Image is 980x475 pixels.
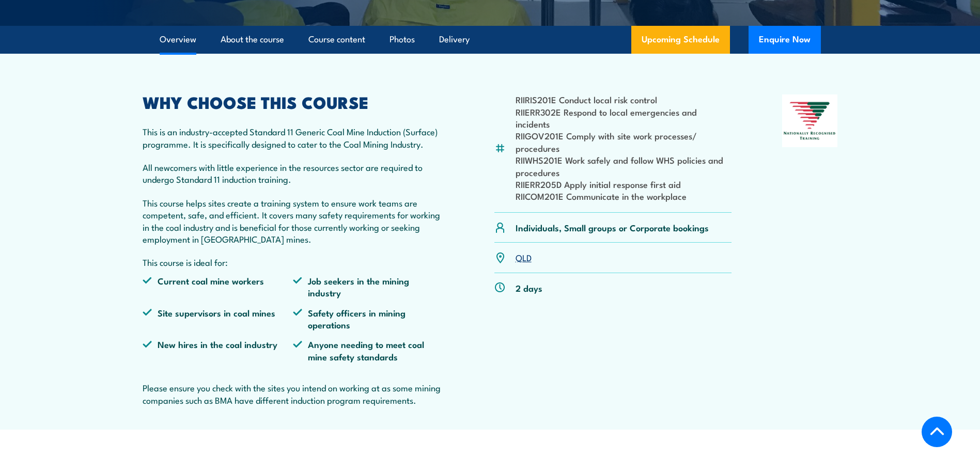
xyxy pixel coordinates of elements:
li: RIICOM201E Communicate in the workplace [516,190,732,202]
a: QLD [516,251,532,263]
li: RIIGOV201E Comply with site work processes/ procedures [516,130,732,154]
p: This course is ideal for: [143,256,444,268]
li: RIIRIS201E Conduct local risk control [516,93,732,105]
a: About the course [221,26,284,53]
p: 2 days [516,282,542,294]
p: This course helps sites create a training system to ensure work teams are competent, safe, and ef... [143,197,444,245]
img: Nationally Recognised Training logo. [782,94,838,147]
h2: WHY CHOOSE THIS COURSE [143,94,444,109]
li: Anyone needing to meet coal mine safety standards [293,338,444,362]
li: Job seekers in the mining industry [293,275,444,299]
p: This is an industry-accepted Standard 11 Generic Coal Mine Induction (Surface) programme. It is s... [143,125,444,150]
p: All newcomers with little experience in the resources sector are required to undergo Standard 11 ... [143,161,444,185]
li: RIIWHS201E Work safely and follow WHS policies and procedures [516,154,732,178]
button: Enquire Now [749,26,821,54]
a: Course content [308,26,365,53]
a: Upcoming Schedule [631,26,730,54]
li: Current coal mine workers [143,275,293,299]
li: Site supervisors in coal mines [143,307,293,331]
a: Overview [160,26,196,53]
li: RIIERR302E Respond to local emergencies and incidents [516,106,732,130]
li: RIIERR205D Apply initial response first aid [516,178,732,190]
a: Photos [390,26,415,53]
li: New hires in the coal industry [143,338,293,362]
p: Please ensure you check with the sites you intend on working at as some mining companies such as ... [143,382,444,406]
a: Delivery [439,26,470,53]
li: Safety officers in mining operations [293,307,444,331]
p: Individuals, Small groups or Corporate bookings [516,221,709,233]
